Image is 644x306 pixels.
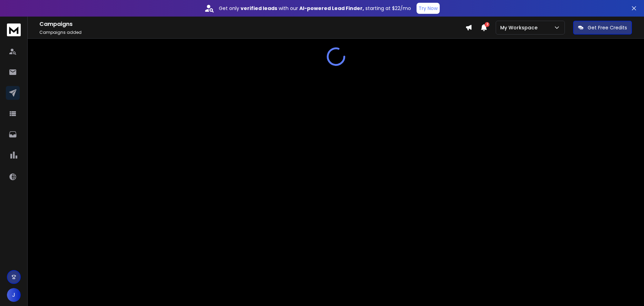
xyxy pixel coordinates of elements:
button: Get Free Credits [573,21,632,35]
strong: AI-powered Lead Finder, [299,5,364,12]
button: J [7,288,21,302]
p: Try Now [419,5,438,12]
h1: Campaigns [39,20,465,28]
span: 2 [485,22,489,27]
strong: verified leads [241,5,277,12]
img: logo [7,23,21,36]
button: Try Now [417,3,440,14]
p: My Workspace [500,24,540,31]
p: Get only with our starting at $22/mo [219,5,411,12]
p: Get Free Credits [588,24,627,31]
p: Campaigns added [39,30,465,35]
